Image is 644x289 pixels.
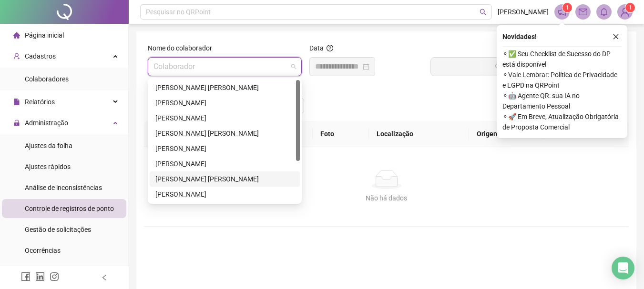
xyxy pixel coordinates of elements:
span: 1 [566,4,569,11]
div: [PERSON_NAME] [155,189,294,199]
div: MARCIA ROBERTA CREMONESI MAZZARDO [150,156,300,171]
div: Open Intercom Messenger [612,257,634,279]
span: instagram [50,272,59,281]
div: [PERSON_NAME] [155,143,294,154]
button: Buscar registros [430,57,625,76]
span: question-circle [327,45,333,51]
div: [PERSON_NAME] [PERSON_NAME] [155,174,294,184]
div: KARINA DE ALMEIDA BISPO [150,126,300,141]
div: Não há dados [155,193,617,203]
span: Cadastros [25,52,56,60]
div: [PERSON_NAME] [155,159,294,169]
span: [PERSON_NAME] [498,7,549,17]
div: MATEUS CANTEIRO GONÇALVES [150,171,300,187]
th: Localização [369,121,470,147]
span: Colaboradores [25,75,69,83]
span: Ajustes rápidos [25,163,71,170]
label: Nome do colaborador [148,43,218,53]
th: Foto [313,121,369,147]
div: RUBENS KAZUO SHIMIZU [150,187,300,202]
div: [PERSON_NAME] [PERSON_NAME] [155,82,294,93]
div: [PERSON_NAME] [155,98,294,108]
span: facebook [21,272,31,281]
div: GUILHERME FLORES [150,95,300,110]
span: Gestão de solicitações [25,226,91,233]
div: JEFERSON PEREIRA GONÇALVES [150,110,300,126]
span: mail [579,8,587,16]
span: 1 [629,4,632,11]
span: Página inicial [25,31,64,39]
span: linkedin [35,272,45,281]
span: Relatórios [25,98,55,106]
span: close [613,33,619,40]
span: Ajustes da folha [25,142,72,149]
span: search [480,9,487,16]
span: ⚬ Vale Lembrar: Política de Privacidade e LGPD na QRPoint [502,70,622,90]
span: Administração [25,119,68,127]
span: Novidades ! [502,31,537,42]
sup: Atualize o seu contato no menu Meus Dados [625,3,635,12]
span: home [13,32,20,39]
th: Origem [469,121,542,147]
span: lock [13,120,20,126]
div: MARCELO MIYASAKI [150,141,300,156]
span: Análise de inconsistências [25,184,102,191]
span: ⚬ 🤖 Agente QR: sua IA no Departamento Pessoal [502,90,622,111]
span: user-add [13,53,20,60]
sup: 1 [562,3,572,12]
span: Ocorrências [25,247,61,254]
span: ⚬ ✅ Seu Checklist de Sucesso do DP está disponível [502,49,622,70]
div: FABIO DA SILVEIRA DUARTE [150,80,300,95]
span: ⚬ 🚀 Em Breve, Atualização Obrigatória de Proposta Comercial [502,111,622,132]
span: left [101,274,108,281]
span: bell [600,8,608,16]
span: Controle de registros de ponto [25,205,114,212]
span: file [13,99,20,105]
img: 86960 [618,5,632,19]
span: notification [558,8,566,16]
div: [PERSON_NAME] [155,113,294,123]
span: Data [309,44,324,52]
div: [PERSON_NAME] [PERSON_NAME] [155,128,294,139]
